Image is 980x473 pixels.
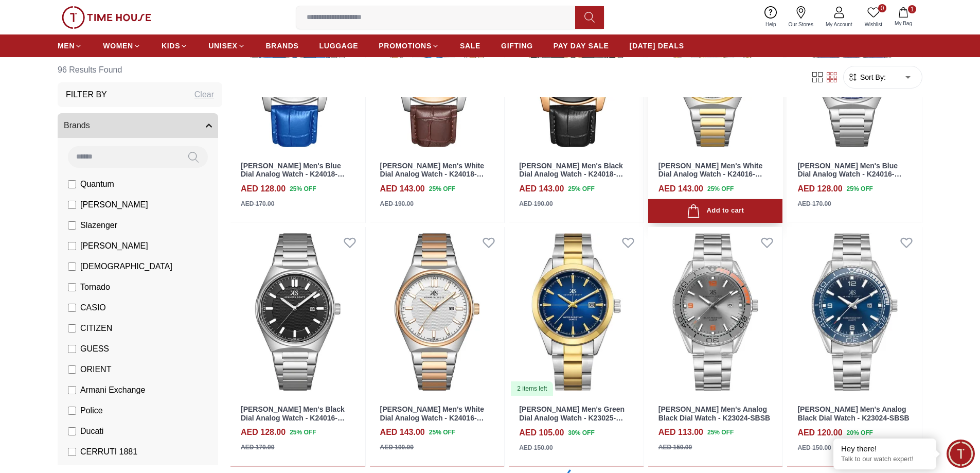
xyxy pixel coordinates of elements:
[80,302,106,314] span: CASIO
[554,37,609,55] a: PAY DAY SALE
[460,41,480,51] span: SALE
[241,405,345,431] a: [PERSON_NAME] Men's Black Dial Analog Watch - K24016-SBSB
[797,443,831,452] div: AED 150.00
[241,443,274,452] div: AED 170.00
[890,20,916,27] span: My Bag
[648,227,783,397] img: Kenneth Scott Men's Analog Black Dial Watch - K23024-SBSB
[658,162,762,187] a: [PERSON_NAME] Men's White Dial Analog Watch - K24016-TBTW
[68,448,76,456] input: CERRUTI 1881
[785,21,817,28] span: Our Stores
[797,162,901,187] a: [PERSON_NAME] Men's Blue Dial Analog Watch - K24016-SBSN
[658,183,703,195] h4: AED 143.00
[208,37,245,55] a: UNISEX
[68,242,76,250] input: [PERSON_NAME]
[841,444,929,454] div: Hey there!
[429,184,455,194] span: 25 % OFF
[370,227,505,397] img: Kenneth Scott Men's White Dial Analog Watch - K24016-KBKW
[58,41,75,51] span: MEN
[648,199,783,223] button: Add to cart
[194,89,214,101] div: Clear
[658,443,692,452] div: AED 150.00
[568,184,594,194] span: 25 % OFF
[80,425,103,437] span: Ducati
[380,405,484,431] a: [PERSON_NAME] Men's White Dial Analog Watch - K24016-KBKW
[658,405,770,422] a: [PERSON_NAME] Men's Analog Black Dial Watch - K23024-SBSB
[80,219,117,232] span: Slazenger
[290,184,316,194] span: 25 % OFF
[707,428,734,437] span: 25 % OFF
[519,162,623,187] a: [PERSON_NAME] Men's Black Dial Analog Watch - K24018-KLBB
[68,386,76,394] input: Armani Exchange
[630,37,684,55] a: [DATE] DEALS
[759,4,782,30] a: Help
[380,183,425,195] h4: AED 143.00
[68,324,76,332] input: CITIZEN
[80,240,148,252] span: [PERSON_NAME]
[58,58,222,82] h6: 96 Results Found
[380,426,425,439] h4: AED 143.00
[519,183,564,195] h4: AED 143.00
[103,41,133,51] span: WOMEN
[266,37,299,55] a: BRANDS
[859,4,888,30] a: 0Wishlist
[847,184,873,194] span: 25 % OFF
[319,41,359,51] span: LUGGAGE
[66,89,107,101] h3: Filter By
[80,363,111,376] span: ORIENT
[519,405,625,431] a: [PERSON_NAME] Men's Green Dial Analog Watch - K23025-SBSH
[68,221,76,230] input: Slazenger
[208,41,237,51] span: UNISEX
[687,204,744,218] div: Add to cart
[787,227,922,397] img: Kenneth Scott Men's Analog Black Dial Watch - K23024-SBSB
[797,183,842,195] h4: AED 128.00
[80,322,112,335] span: CITIZEN
[509,227,644,397] a: Kenneth Scott Men's Green Dial Analog Watch - K23025-SBSH2 items left
[888,5,918,29] button: 1My Bag
[241,199,274,208] div: AED 170.00
[68,407,76,415] input: Police
[80,343,109,355] span: GUESS
[68,262,76,271] input: [DEMOGRAPHIC_DATA]
[68,304,76,312] input: CASIO
[80,281,110,293] span: Tornado
[429,428,455,437] span: 25 % OFF
[80,446,137,458] span: CERRUTI 1881
[858,72,886,82] span: Sort By:
[878,4,886,12] span: 0
[68,180,76,188] input: Quantum
[707,184,734,194] span: 25 % OFF
[162,37,188,55] a: KIDS
[509,227,644,397] img: Kenneth Scott Men's Green Dial Analog Watch - K23025-SBSH
[64,119,90,132] span: Brands
[103,37,141,55] a: WOMEN
[797,427,842,439] h4: AED 120.00
[68,283,76,291] input: Tornado
[230,227,365,397] img: Kenneth Scott Men's Black Dial Analog Watch - K24016-SBSB
[68,365,76,374] input: ORIENT
[58,113,218,138] button: Brands
[782,4,819,30] a: Our Stores
[822,21,857,28] span: My Account
[58,37,82,55] a: MEN
[80,260,172,273] span: [DEMOGRAPHIC_DATA]
[380,443,414,452] div: AED 190.00
[630,41,684,51] span: [DATE] DEALS
[241,426,286,439] h4: AED 128.00
[68,201,76,209] input: [PERSON_NAME]
[511,381,553,396] div: 2 items left
[908,5,916,13] span: 1
[797,199,831,208] div: AED 170.00
[658,426,703,439] h4: AED 113.00
[379,41,432,51] span: PROMOTIONS
[861,21,886,28] span: Wishlist
[841,455,929,464] p: Talk to our watch expert!
[319,37,359,55] a: LUGGAGE
[568,428,594,437] span: 30 % OFF
[68,427,76,435] input: Ducati
[519,427,564,439] h4: AED 105.00
[379,37,439,55] a: PROMOTIONS
[290,428,316,437] span: 25 % OFF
